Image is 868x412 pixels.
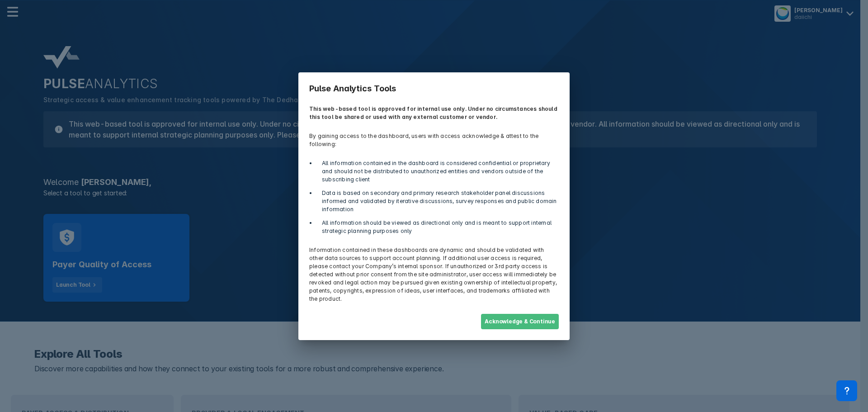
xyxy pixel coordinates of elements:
button: Acknowledge & Continue [481,314,559,329]
div: Contact Support [836,380,857,401]
p: This web-based tool is approved for internal use only. Under no circumstances should this tool be... [304,99,564,127]
h3: Pulse Analytics Tools [304,78,564,99]
li: All information should be viewed as directional only and is meant to support internal strategic p... [316,219,559,235]
li: Data is based on secondary and primary research stakeholder panel discussions informed and valida... [316,189,559,213]
li: All information contained in the dashboard is considered confidential or proprietary and should n... [316,159,559,184]
p: Information contained in these dashboards are dynamic and should be validated with other data sou... [304,241,564,308]
p: By gaining access to the dashboard, users with access acknowledge & attest to the following: [304,127,564,154]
